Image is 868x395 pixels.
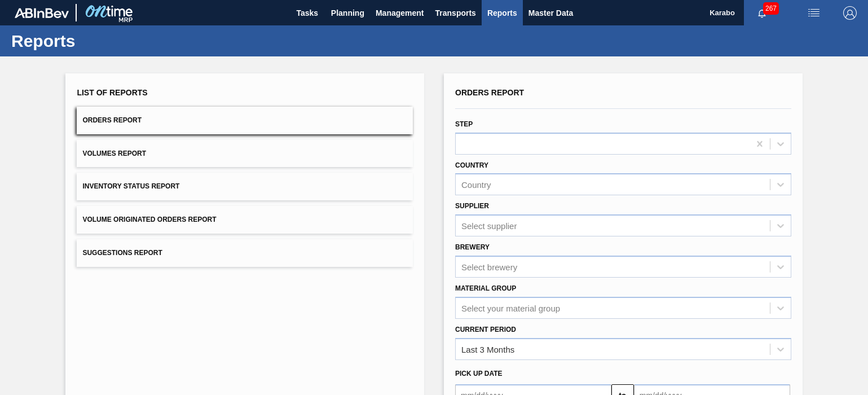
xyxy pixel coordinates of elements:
h1: Reports [11,34,212,47]
span: Planning [331,6,364,20]
label: Current Period [455,326,516,333]
span: Volume Originated Orders Report [82,216,216,223]
span: Master Data [528,6,573,20]
div: Select supplier [461,221,517,231]
label: Country [455,161,488,169]
label: Material Group [455,284,516,292]
div: Select brewery [461,262,517,271]
button: Suggestions Report [77,239,413,267]
span: Orders Report [82,116,142,124]
button: Volume Originated Orders Report [77,206,413,234]
span: 267 [763,2,779,15]
label: Brewery [455,243,490,251]
span: Reports [487,6,517,20]
div: Country [461,180,491,190]
button: Notifications [744,5,780,21]
button: Inventory Status Report [77,173,413,200]
label: Step [455,120,473,128]
span: List of Reports [77,88,147,97]
span: Volumes Report [82,150,146,157]
span: Orders Report [455,88,524,97]
div: Last 3 Months [461,344,514,354]
span: Inventory Status Report [82,182,179,190]
img: TNhmsLtSVTkK8tSr43FrP2fwEKptu5GPRR3wAAAABJRU5ErkJggg== [15,8,69,18]
span: Tasks [295,6,320,20]
span: Suggestions Report [82,249,162,257]
img: userActions [807,6,821,20]
button: Volumes Report [77,140,413,168]
button: Orders Report [77,107,413,134]
label: Supplier [455,202,489,210]
div: Select your material group [461,303,560,313]
span: Pick up Date [455,370,503,378]
span: Transports [435,6,476,20]
span: Management [376,6,424,20]
img: Logout [843,6,857,20]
